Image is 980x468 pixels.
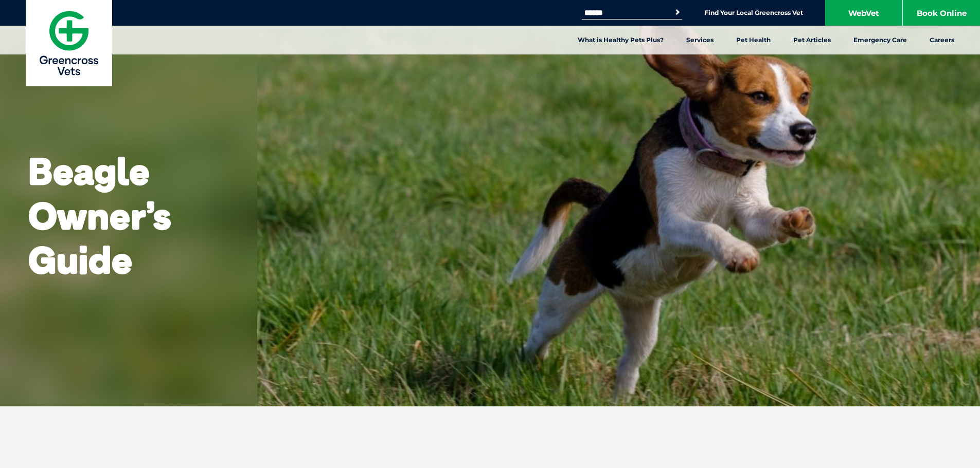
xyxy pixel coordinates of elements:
a: Find Your Local Greencross Vet [704,9,803,17]
a: Careers [918,26,966,54]
a: Emergency Care [842,26,918,54]
a: What is Healthy Pets Plus? [566,26,675,54]
a: Pet Health [725,26,782,54]
b: Beagle Owner’s Guide [28,147,171,283]
button: Search [672,7,683,17]
a: Services [675,26,725,54]
a: Pet Articles [782,26,842,54]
